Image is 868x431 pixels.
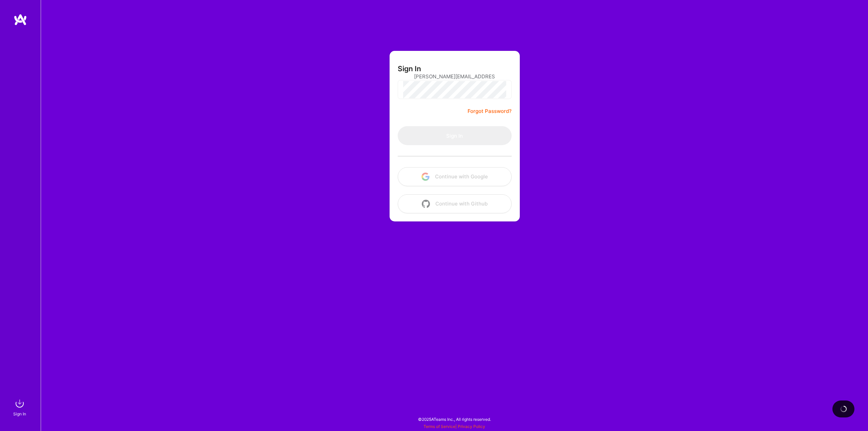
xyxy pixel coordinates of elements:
h3: Sign In [398,64,421,73]
img: icon [422,200,430,208]
img: logo [14,14,27,26]
button: Sign In [398,126,512,145]
img: loading [840,406,847,412]
a: Privacy Policy [458,424,485,429]
div: © 2025 ATeams Inc., All rights reserved. [41,411,868,428]
span: | [423,424,485,429]
img: icon [421,173,430,181]
a: sign inSign In [14,397,26,417]
a: Forgot Password? [468,107,512,115]
a: Terms of Service [423,424,455,429]
input: Email... [414,68,495,85]
div: Sign In [13,410,26,417]
button: Continue with Github [398,194,512,213]
button: Continue with Google [398,167,512,186]
img: sign in [13,397,26,410]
